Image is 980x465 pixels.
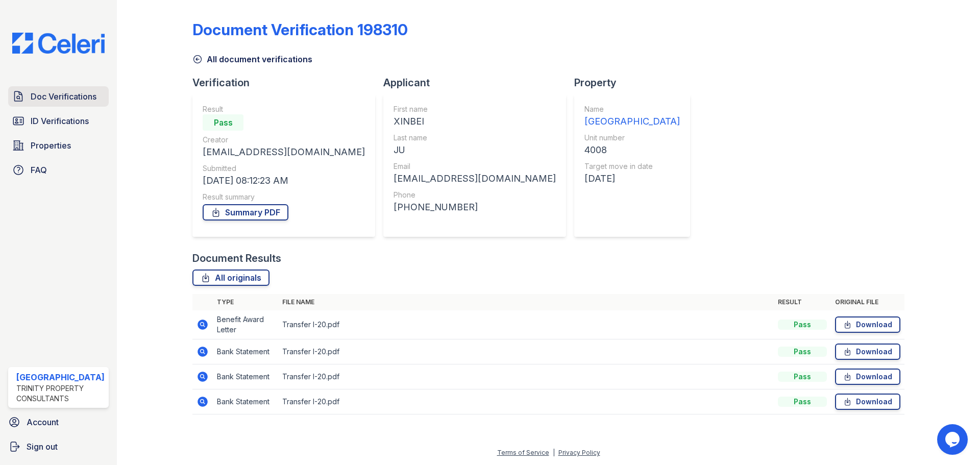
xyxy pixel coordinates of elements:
div: [EMAIL_ADDRESS][DOMAIN_NAME] [203,145,365,159]
td: Transfer I-20.pdf [278,339,774,364]
span: ID Verifications [31,115,89,127]
span: Doc Verifications [31,90,96,103]
a: Download [835,344,900,360]
a: Privacy Policy [558,449,600,456]
div: | [553,449,555,456]
div: [EMAIL_ADDRESS][DOMAIN_NAME] [394,172,556,186]
span: Account [27,416,59,428]
a: Properties [8,135,109,156]
th: File name [278,294,774,310]
div: Document Results [192,251,281,265]
div: Pass [778,347,827,357]
a: FAQ [8,160,109,180]
div: Pass [778,372,827,382]
div: [DATE] 08:12:23 AM [203,174,365,188]
a: All originals [192,270,269,286]
a: ID Verifications [8,111,109,131]
td: Benefit Award Letter [213,310,278,339]
div: [PHONE_NUMBER] [394,200,556,214]
a: Sign out [4,436,113,457]
div: Verification [192,76,383,90]
span: FAQ [31,164,47,176]
a: All document verifications [192,53,312,65]
a: Summary PDF [203,204,288,221]
div: [GEOGRAPHIC_DATA] [16,371,105,383]
th: Type [213,294,278,310]
div: Unit number [584,133,680,143]
td: Transfer I-20.pdf [278,310,774,339]
div: [DATE] [584,172,680,186]
a: Download [835,316,900,333]
a: Doc Verifications [8,86,109,107]
td: Transfer I-20.pdf [278,364,774,389]
div: Result summary [203,192,365,202]
a: Download [835,394,900,410]
div: Applicant [383,76,574,90]
img: CE_Logo_Blue-a8612792a0a2168367f1c8372b55b34899dd931a85d93a1a3d3e32e68fde9ad4.png [4,33,113,54]
iframe: chat widget [937,424,970,455]
span: Properties [31,139,71,152]
td: Bank Statement [213,389,278,414]
div: Document Verification 198310 [192,20,408,39]
div: 4008 [584,143,680,157]
th: Result [774,294,831,310]
div: Last name [394,133,556,143]
div: Pass [778,320,827,330]
div: Email [394,161,556,172]
div: XINBEI [394,114,556,129]
div: Target move in date [584,161,680,172]
div: Submitted [203,163,365,174]
span: Sign out [27,440,58,453]
div: JU [394,143,556,157]
div: First name [394,104,556,114]
div: Name [584,104,680,114]
div: Phone [394,190,556,200]
div: Creator [203,135,365,145]
div: [GEOGRAPHIC_DATA] [584,114,680,129]
td: Bank Statement [213,339,278,364]
a: Terms of Service [497,449,549,456]
div: Pass [203,114,243,131]
td: Bank Statement [213,364,278,389]
div: Trinity Property Consultants [16,383,105,404]
div: Result [203,104,365,114]
a: Name [GEOGRAPHIC_DATA] [584,104,680,129]
th: Original file [831,294,904,310]
td: Transfer I-20.pdf [278,389,774,414]
div: Property [574,76,698,90]
div: Pass [778,397,827,407]
a: Account [4,412,113,432]
a: Download [835,369,900,385]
